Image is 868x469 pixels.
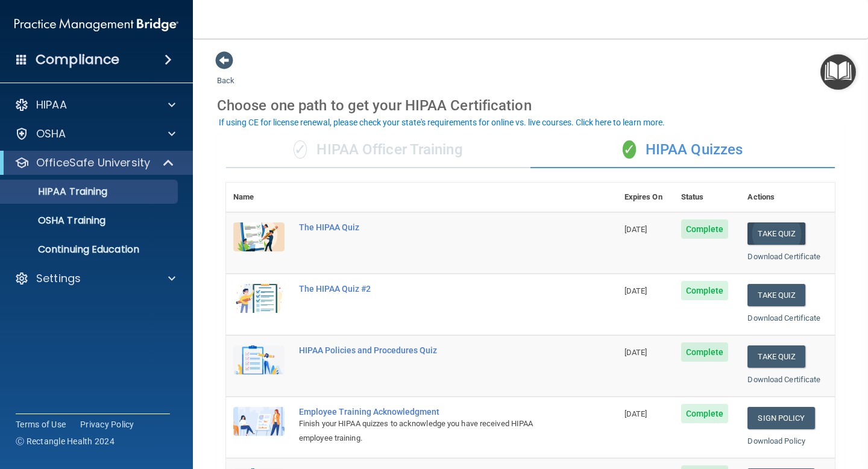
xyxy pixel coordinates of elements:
span: Complete [681,219,729,239]
a: Privacy Policy [80,418,134,430]
img: PMB logo [14,13,178,37]
div: The HIPAA Quiz #2 [299,284,557,294]
div: The HIPAA Quiz [299,222,557,232]
span: Complete [681,342,729,362]
div: Finish your HIPAA quizzes to acknowledge you have received HIPAA employee training. [299,417,557,445]
span: ✓ [623,140,636,159]
p: Settings [36,271,81,286]
a: Terms of Use [16,418,66,430]
button: Take Quiz [747,284,805,306]
div: If using CE for license renewal, please check your state's requirements for online vs. live cours... [219,118,665,127]
div: HIPAA Officer Training [226,132,530,168]
a: Back [217,61,234,85]
span: Complete [681,404,729,423]
div: Employee Training Acknowledgment [299,407,557,417]
p: OfficeSafe University [36,156,150,170]
button: Open Resource Center [820,54,856,90]
th: Status [674,183,741,212]
p: OSHA Training [8,215,105,227]
a: Download Policy [747,436,805,445]
span: Complete [681,281,729,300]
a: OfficeSafe University [14,156,175,170]
a: Sign Policy [747,407,814,429]
p: HIPAA [36,98,67,112]
button: If using CE for license renewal, please check your state's requirements for online vs. live cours... [217,116,667,128]
div: Choose one path to get your HIPAA Certification [217,88,844,123]
span: ✓ [294,140,307,159]
a: Download Certificate [747,252,820,261]
th: Actions [740,183,835,212]
a: Settings [14,271,175,286]
span: [DATE] [624,286,647,295]
p: OSHA [36,127,66,141]
th: Expires On [617,183,674,212]
a: HIPAA [14,98,175,112]
th: Name [226,183,292,212]
span: Ⓒ Rectangle Health 2024 [16,435,115,447]
div: HIPAA Policies and Procedures Quiz [299,345,557,355]
span: [DATE] [624,225,647,234]
span: [DATE] [624,409,647,418]
div: HIPAA Quizzes [530,132,835,168]
a: OSHA [14,127,175,141]
p: Continuing Education [8,244,172,256]
button: Take Quiz [747,222,805,245]
p: HIPAA Training [8,186,107,198]
button: Take Quiz [747,345,805,368]
span: [DATE] [624,348,647,357]
a: Download Certificate [747,375,820,384]
h4: Compliance [36,51,119,68]
a: Download Certificate [747,313,820,323]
